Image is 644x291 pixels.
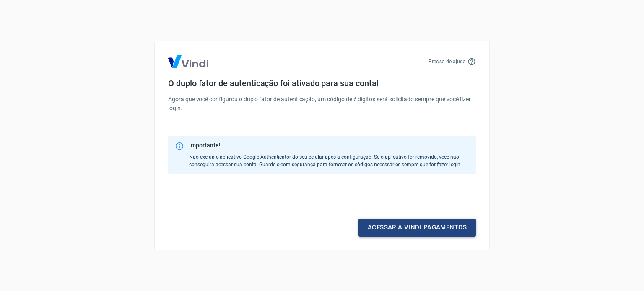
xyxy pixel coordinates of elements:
[168,78,476,88] h4: O duplo fator de autenticação foi ativado para sua conta!
[428,58,466,65] p: Precisa de ajuda
[168,95,476,113] p: Agora que você configurou o duplo fator de autenticação, um código de 6 dígitos será solicitado s...
[168,55,208,68] img: Logo Vind
[189,139,469,172] div: Não exclua o aplicativo Google Authenticator do seu celular após a configuração. Se o aplicativo ...
[189,141,469,150] div: Importante!
[358,219,476,236] a: Acessar a Vindi pagamentos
